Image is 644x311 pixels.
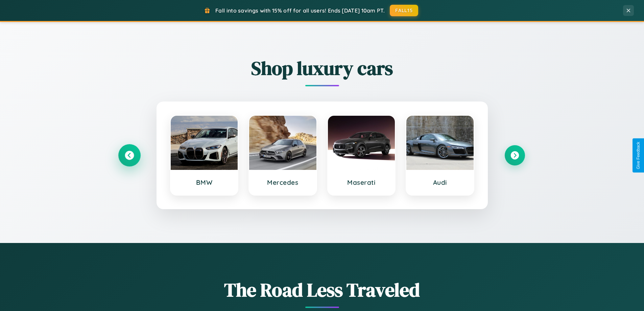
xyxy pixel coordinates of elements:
h3: Mercedes [256,178,310,186]
h3: Maserati [335,178,388,186]
div: Give Feedback [636,142,641,169]
button: FALL15 [390,5,418,16]
h2: Shop luxury cars [119,55,525,81]
span: Fall into savings with 15% off for all users! Ends [DATE] 10am PT. [215,7,385,14]
h3: Audi [413,178,467,186]
h3: BMW [177,178,231,186]
h1: The Road Less Traveled [119,277,525,303]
